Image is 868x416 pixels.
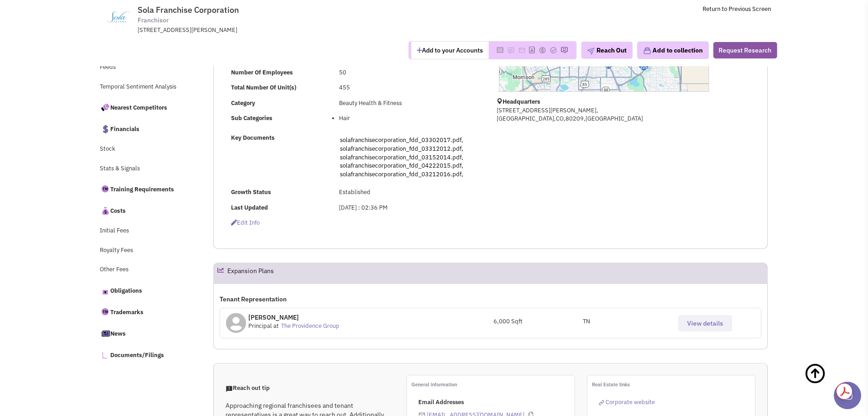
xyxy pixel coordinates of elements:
[550,47,557,54] img: Please add to your accounts
[606,398,655,406] span: Corporate website
[95,98,195,117] a: Nearest Competitors
[418,398,575,407] p: Email Addresses
[333,188,484,197] div: Established
[95,222,195,240] a: Initial Fees
[340,145,463,153] a: solafranchisecorporation_fdd_03312012.pdf,
[231,188,271,196] b: Growth Status
[95,261,195,279] a: Other Fees
[587,47,594,55] img: plane.png
[583,317,672,326] div: TN
[231,219,260,226] span: Edit info
[227,263,274,283] h2: Expansion Plans
[599,400,604,405] img: reachlinkicon.png
[339,114,478,123] li: Hair
[340,170,463,178] a: solafranchisecorporation_fdd_03212016.pdf,
[333,84,484,92] div: 455
[804,353,850,413] a: Back To Top
[226,384,270,392] span: Reach out tip
[95,201,195,220] a: Costs
[539,47,546,54] img: Please add to your accounts
[643,47,651,55] img: icon-collection-lavender.png
[678,315,732,332] button: View details
[497,106,711,123] p: [STREET_ADDRESS][PERSON_NAME], [GEOGRAPHIC_DATA],CO,80209,[GEOGRAPHIC_DATA]
[333,204,484,212] div: [DATE] : 02:36 PM
[248,313,342,322] p: [PERSON_NAME]
[493,317,583,326] div: 6,000 Sqft
[220,295,761,304] p: Tenant Representation
[411,42,488,59] button: Add to your Accounts
[95,242,195,259] a: Royalty Fees
[95,324,195,343] a: News
[231,114,272,122] b: Sub Categories
[503,98,540,105] b: Headquarters
[95,141,195,158] a: Stock
[95,345,195,364] a: Documents/Filings
[687,319,723,327] span: View details
[411,380,575,389] p: General information
[637,42,709,59] button: Add to collection
[231,204,268,211] b: Last Updated
[95,59,195,76] a: Feeds
[581,42,632,59] button: Reach Out
[95,179,195,199] a: Training Requirements
[599,398,655,406] a: Corporate website
[333,99,484,108] div: Beauty Health & Fitness
[713,42,777,58] button: Request Research
[273,322,279,330] span: at
[703,5,771,13] a: Return to Previous Screen
[138,26,375,35] div: [STREET_ADDRESS][PERSON_NAME]
[231,84,296,91] b: Total Number Of Unit(s)
[340,162,463,169] a: solafranchisecorporation_fdd_04222015.pdf,
[95,119,195,138] a: Financials
[248,322,272,330] span: Principal
[138,16,169,25] span: Franchisor
[95,79,195,96] a: Temporal Sentiment Analysis
[95,281,195,300] a: Obligations
[138,5,239,15] span: Sola Franchise Corporation
[592,380,755,389] p: Real Estate links
[95,302,195,321] a: Trademarks
[281,322,339,330] a: The Providence Group
[231,99,255,107] b: Category
[333,68,484,77] div: 50
[560,47,568,54] img: Please add to your accounts
[518,47,525,54] img: Please add to your accounts
[95,160,195,178] a: Stats & Signals
[231,134,275,142] b: Key Documents
[231,68,293,76] b: Number Of Employees
[507,47,514,54] img: Please add to your accounts
[340,136,463,144] a: solafranchisecorporation_fdd_03302017.pdf,
[340,153,463,161] a: solafranchisecorporation_fdd_03152014.pdf,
